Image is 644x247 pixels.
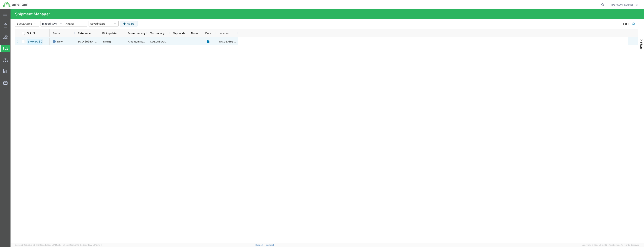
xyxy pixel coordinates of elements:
[205,32,211,35] span: Docs
[640,42,643,49] span: Filters
[128,32,145,35] span: From company
[150,40,178,43] span: DALLAS AVIATION INC
[25,22,32,25] span: Active
[15,21,39,27] button: Status:Active
[219,32,229,35] span: Location
[78,40,102,43] span: DCO-25280-169190
[582,243,639,247] span: Copyright © [DATE]-[DATE] Agistix Inc., All Rights Reserved
[88,244,102,246] span: [DATE] 12:11:14
[63,244,102,246] span: Client: 2025.20.0-8c6e0cf
[150,32,165,35] span: To company
[89,21,119,27] button: Saved filters
[173,32,185,35] span: Ship mode
[623,22,629,26] div: 1 of 1
[102,40,111,43] span: 10/07/2025
[611,2,639,7] button: [PERSON_NAME]
[15,244,61,246] span: Server: 2025.20.0-db47332bad5
[128,40,156,43] span: Amentum Services, Inc.
[219,40,278,43] span: TACLS_655-Godman AAF, KY
[102,32,117,35] span: Pickup date
[47,244,61,246] span: [DATE] 11:13:37
[255,244,265,246] a: Support
[15,9,50,19] h4: Shipment Manager
[27,39,43,45] a: 57049730
[611,3,633,7] span: Joe Ricklefs
[57,38,63,45] span: New
[53,32,60,35] span: Status
[3,2,29,8] img: logo
[78,32,91,35] span: Reference
[27,32,37,35] span: Ship No.
[191,32,198,35] span: Notes
[120,21,138,27] button: Filters
[265,244,274,246] a: Feedback
[64,21,87,27] input: Not set
[41,21,64,27] input: Not set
